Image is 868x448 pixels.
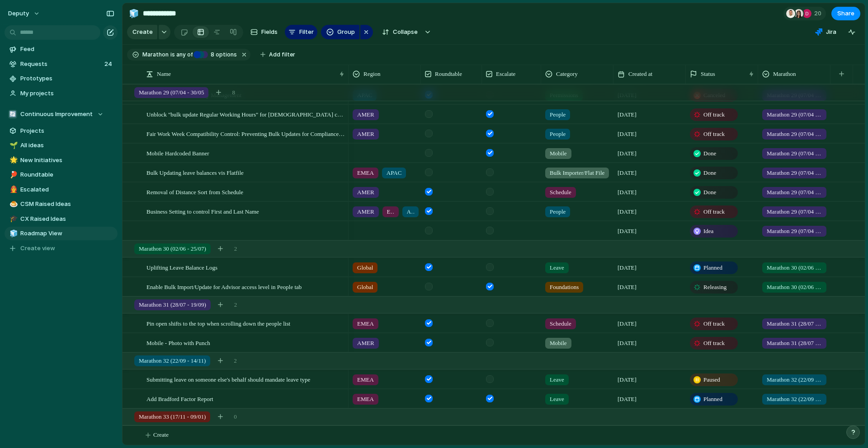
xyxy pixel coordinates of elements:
a: Projects [5,124,118,138]
span: Marathon 29 (07/04 - 30/05 [767,188,822,197]
span: Marathon 32 (22/09 - 14/11) [767,395,822,404]
div: 🌟 [9,155,16,165]
span: AMER [357,130,374,139]
span: Marathon 29 (07/04 - 30/05 [767,149,822,158]
button: isany of [169,50,194,60]
span: Marathon 32 (22/09 - 14/11) [139,356,206,365]
span: [DATE] [618,319,637,328]
button: 8 options [193,50,239,60]
button: Filter [285,25,317,39]
a: 🌟New Initiatives [5,154,118,167]
span: EMEA [357,395,374,404]
span: 2 [234,300,237,309]
span: [DATE] [618,110,637,119]
button: Jira [811,25,840,39]
span: Marathon [773,70,796,79]
span: Unblock "bulk update Regular Working Hours" for [DEMOGRAPHIC_DATA] customers [146,109,345,119]
span: Marathon 29 (07/04 - 30/05 [767,207,822,216]
div: 🍮 [9,199,16,210]
span: [DATE] [618,168,637,177]
span: [DATE] [618,188,637,197]
span: [DATE] [618,339,637,348]
span: Roundtable [435,70,462,79]
a: Requests24 [5,57,118,71]
button: Add filter [255,48,301,61]
span: Mobile [550,149,567,158]
span: Off track [703,319,725,328]
span: Roadmap View [20,229,114,238]
span: options [208,51,237,59]
span: Business Setting to control First and Last Name [146,206,259,216]
a: 🌱All ideas [5,139,118,152]
span: Done [703,188,716,197]
span: [DATE] [618,130,637,139]
a: My projects [5,87,118,100]
span: Filter [299,28,314,37]
span: any of [175,51,193,59]
span: is [170,51,175,59]
a: 🧊Roadmap View [5,227,118,240]
a: 👨‍🚒Escalated [5,183,118,196]
span: EMEA [357,375,374,384]
span: Planned [703,263,722,272]
span: CX Raised Ideas [20,215,114,224]
span: AMER [357,339,374,348]
span: AMER [357,188,374,197]
span: Marathon 31 (28/07 - 19/09) [767,339,822,348]
span: People [550,207,566,216]
div: 🧊 [129,7,139,19]
span: 20 [814,9,824,18]
div: 🎓 [9,214,16,224]
button: Create [127,25,157,39]
span: Enable Bulk Import/Update for Advisor access level in People tab [146,281,302,292]
span: Releasing [703,283,726,292]
span: Schedule [550,188,571,197]
button: 🧊 [8,229,17,238]
span: Group [337,28,355,37]
span: Leave [550,263,564,272]
span: Fair Work Week Compatibility Control: Preventing Bulk Updates for Compliance Protection [146,128,345,139]
a: 🎓CX Raised Ideas [5,212,118,226]
span: 2 [234,356,237,365]
div: 👨‍🚒 [9,184,16,195]
span: Idea [703,227,713,236]
span: People [550,110,566,119]
span: Marathon 31 (28/07 - 19/09) [767,319,822,328]
button: deputy [4,6,45,21]
button: 🧊 [127,6,141,21]
span: [DATE] [618,395,637,404]
span: Leave [550,395,564,404]
a: Prototypes [5,72,118,85]
span: Submitting leave on someone else's behalf should mandate leave type [146,374,310,384]
span: Escalate [496,70,515,79]
span: Global [357,283,373,292]
span: Marathon [142,51,169,59]
span: [DATE] [618,283,637,292]
span: Created at [628,70,652,79]
span: People [550,130,566,139]
span: AMER [357,110,374,119]
span: 24 [104,60,114,69]
button: 🔄Continuous Improvement [5,107,118,121]
span: APAC [387,168,401,177]
span: Collapse [393,28,418,37]
div: 🍮CSM Raised Ideas [5,197,118,211]
span: All ideas [20,141,114,150]
span: Jira [826,28,836,37]
button: Collapse [377,25,422,39]
span: Fields [261,28,278,37]
span: Create [132,28,153,37]
div: 🔄 [8,110,17,119]
span: Add filter [269,51,295,59]
span: Done [703,168,716,177]
button: Group [321,25,359,39]
button: 🎓 [8,215,17,224]
span: Region [363,70,381,79]
span: Requests [20,60,102,69]
button: 🌟 [8,156,17,165]
span: deputy [8,9,29,18]
span: Done [703,149,716,158]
